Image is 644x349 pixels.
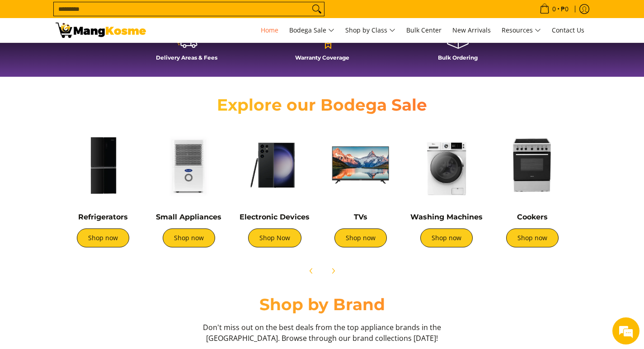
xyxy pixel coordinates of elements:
a: Refrigerators [78,213,128,221]
span: Bulk Center [406,26,442,34]
img: Cookers [494,127,571,204]
a: Electronic Devices [240,213,310,221]
a: Shop Now [248,228,301,247]
h2: Shop by Brand [56,294,589,315]
span: We're online! [52,114,125,205]
span: Home [261,26,278,34]
img: TVs [322,127,399,204]
img: Electronic Devices [236,127,313,204]
a: Shop now [163,228,215,247]
h3: Don't miss out on the best deals from the top appliance brands in the [GEOGRAPHIC_DATA]. Browse t... [200,322,444,344]
h4: Bulk Ordering [395,54,521,61]
a: Shop now [506,228,559,247]
button: Next [323,261,343,281]
a: Shop now [420,228,473,247]
img: Small Appliances [150,127,227,204]
h2: Explore our Bodega Sale [191,95,453,115]
img: Refrigerators [65,127,141,204]
a: Home [256,18,283,42]
h4: Warranty Coverage [259,54,385,61]
a: Bulk Ordering [395,26,521,68]
a: Contact Us [547,18,589,42]
a: Shop now [77,228,129,247]
textarea: Type your message and hit 'Enter' [5,247,172,278]
a: Delivery Areas & Fees [123,26,250,68]
a: Warranty Coverage [259,26,385,68]
span: New Arrivals [452,26,491,34]
span: • [537,4,571,14]
a: Resources [497,18,545,42]
a: TVs [354,213,367,221]
a: Washing Machines [410,213,483,221]
span: Resources [502,25,541,36]
a: Cookers [517,213,548,221]
span: 0 [551,6,557,12]
span: Bodega Sale [289,25,334,36]
img: Washing Machines [408,127,485,204]
h4: Delivery Areas & Fees [123,54,250,61]
span: ₱0 [559,6,570,12]
a: New Arrivals [448,18,495,42]
a: Small Appliances [156,213,221,221]
a: Shop now [334,228,387,247]
img: Mang Kosme: Your Home Appliances Warehouse Sale Partner! [56,23,146,38]
span: Contact Us [552,26,584,34]
a: Shop by Class [341,18,400,42]
button: Search [310,2,324,16]
div: Minimize live chat window [148,5,170,26]
a: Bulk Center [402,18,446,42]
a: Bodega Sale [285,18,339,42]
div: Chat with us now [47,51,152,62]
nav: Main Menu [155,18,589,42]
button: Previous [301,261,321,281]
span: Shop by Class [345,25,395,36]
